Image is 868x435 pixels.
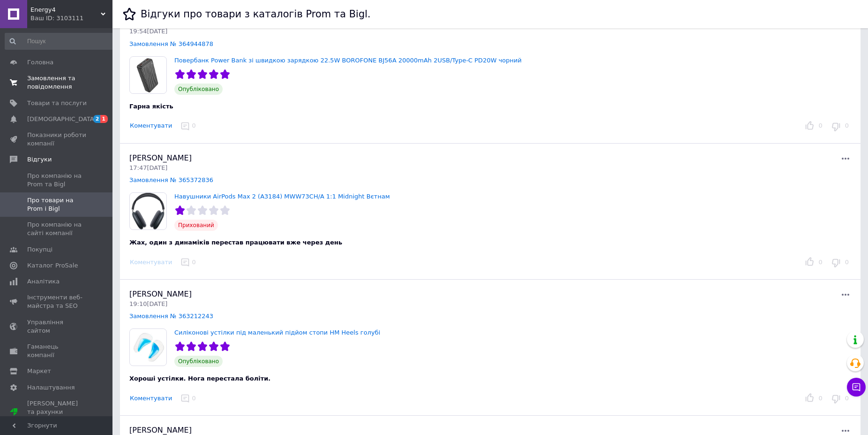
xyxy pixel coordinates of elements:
[141,8,371,20] h1: Відгуки про товари з каталогів Prom та Bigl.
[27,293,87,310] span: Інструменти веб-майстра та SEO
[129,103,173,110] span: Гарна якість
[100,115,108,123] span: 1
[174,57,522,64] a: Повербанк Power Bank зі швидкою зарядкою 22.5W BOROFONE BJ56A 20000mAh 2USB/Type-C PD20W чорний
[174,220,218,231] span: Прихований
[27,58,53,67] span: Головна
[129,176,213,183] a: Замовлення № 365372836
[27,74,87,91] span: Замовлення та повідомлення
[27,367,51,375] span: Маркет
[130,329,166,366] img: Силіконові устілки під маленький підйом стопи HM Heels голубі
[129,313,213,320] a: Замовлення № 363212243
[174,329,380,336] a: Силіконові устілки під маленький підйом стопи HM Heels голубі
[130,57,166,93] img: Повербанк Power Bank зі швидкою зарядкою 22.5W BOROFONE BJ56A 20000mAh 2USB/Type-C PD20W чорний
[27,399,87,425] span: [PERSON_NAME] та рахунки
[174,356,223,367] span: Опубліковано
[30,6,101,14] span: Energy4
[174,193,390,200] a: Навушники AirPods Max 2 (A3184) MWW73CH/A 1:1 Midnight Вєтнам
[27,261,78,270] span: Каталог ProSale
[30,14,112,23] div: Ваш ID: 3103111
[93,115,101,123] span: 2
[27,155,52,164] span: Відгуки
[847,378,866,397] button: Чат з покупцем
[27,277,60,286] span: Аналітика
[27,196,87,213] span: Про товари на Prom і Bigl
[129,300,167,307] span: 19:10[DATE]
[129,153,192,162] span: [PERSON_NAME]
[27,131,87,148] span: Показники роботи компанії
[27,383,75,392] span: Налаштування
[129,239,342,246] span: Жах, один з динаміків перестав працювати вже через день
[130,193,166,229] img: Навушники AirPods Max 2 (A3184) MWW73CH/A 1:1 Midnight Вєтнам
[27,115,97,123] span: [DEMOGRAPHIC_DATA]
[129,394,172,404] button: Коментувати
[27,343,87,359] span: Гаманець компанії
[129,164,167,171] span: 17:47[DATE]
[27,172,87,189] span: Про компанію на Prom та Bigl
[174,84,223,95] span: Опубліковано
[129,375,270,382] span: Хороші устілки. Нога перестала боліти.
[27,221,87,237] span: Про компанію на сайті компанії
[5,33,116,50] input: Пошук
[129,121,172,131] button: Коментувати
[129,426,192,435] span: [PERSON_NAME]
[27,99,87,107] span: Товари та послуги
[27,318,87,335] span: Управління сайтом
[129,28,167,35] span: 19:54[DATE]
[129,40,213,47] a: Замовлення № 364944878
[27,245,52,254] span: Покупці
[129,290,192,298] span: [PERSON_NAME]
